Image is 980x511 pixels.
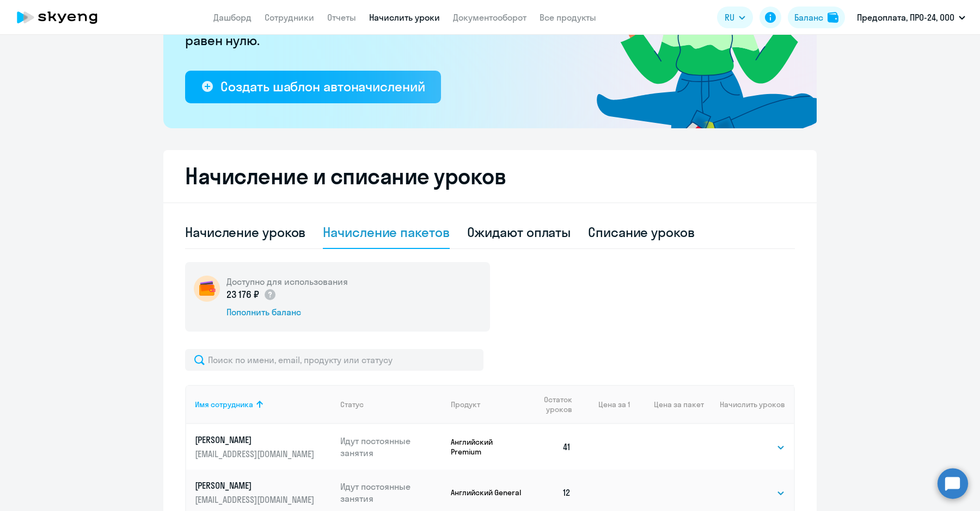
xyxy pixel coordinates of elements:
[717,7,753,28] button: RU
[185,163,795,189] h2: Начисление и списание уроков
[323,223,449,241] div: Начисление пакетов
[451,400,480,409] div: Продукт
[857,11,954,24] p: Предоплата, ПРО-24, ООО
[340,400,364,409] div: Статус
[195,400,253,409] div: Имя сотрудника
[451,488,524,497] p: Английский General
[226,306,348,318] div: Пополнить баланс
[451,437,524,457] p: Английский Premium
[588,223,695,241] div: Списание уроков
[524,424,580,470] td: 41
[451,400,524,409] div: Продукт
[852,4,971,30] button: Предоплата, ПРО-24, ООО
[794,11,823,24] div: Баланс
[195,448,317,460] p: [EMAIL_ADDRESS][DOMAIN_NAME]
[340,435,443,459] p: Идут постоянные занятия
[540,12,596,23] a: Все продукты
[226,288,277,302] p: 23 176 ₽
[195,434,332,460] a: [PERSON_NAME][EMAIL_ADDRESS][DOMAIN_NAME]
[533,395,572,414] span: Остаток уроков
[220,78,425,95] div: Создать шаблон автоначислений
[467,223,571,241] div: Ожидают оплаты
[185,349,483,371] input: Поиск по имени, email, продукту или статусу
[213,12,252,23] a: Дашборд
[185,71,441,103] button: Создать шаблон автоначислений
[195,479,317,491] p: [PERSON_NAME]
[340,481,443,504] p: Идут постоянные занятия
[327,12,356,23] a: Отчеты
[725,11,734,24] span: RU
[340,400,443,409] div: Статус
[195,400,332,409] div: Имя сотрудника
[453,12,526,23] a: Документооборот
[194,276,220,302] img: wallet-circle.png
[195,434,317,446] p: [PERSON_NAME]
[265,12,314,23] a: Сотрудники
[630,385,704,424] th: Цена за пакет
[788,7,845,28] button: Балансbalance
[195,494,317,506] p: [EMAIL_ADDRESS][DOMAIN_NAME]
[828,12,838,23] img: balance
[195,479,332,506] a: [PERSON_NAME][EMAIL_ADDRESS][DOMAIN_NAME]
[226,276,348,288] h5: Доступно для использования
[704,385,794,424] th: Начислить уроков
[533,395,580,414] div: Остаток уроков
[185,223,305,241] div: Начисление уроков
[580,385,630,424] th: Цена за 1
[369,12,440,23] a: Начислить уроки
